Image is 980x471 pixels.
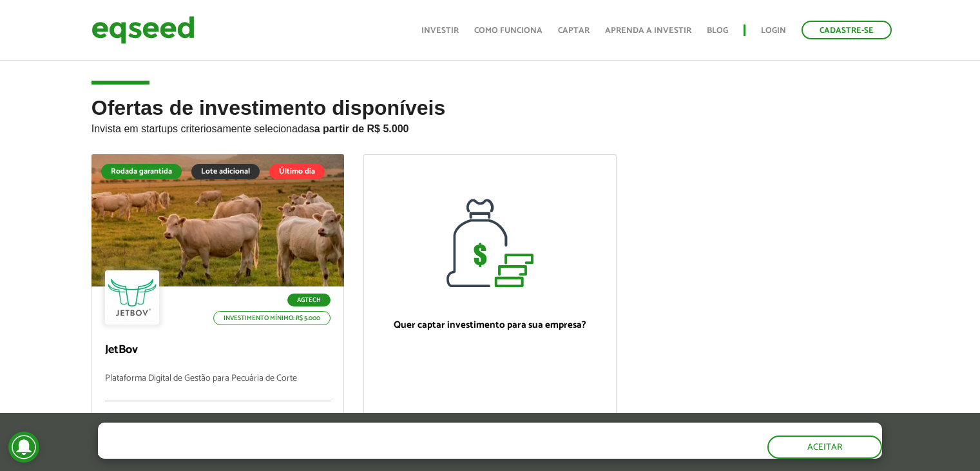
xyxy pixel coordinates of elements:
a: Captar [558,26,590,35]
div: Último dia [269,164,325,179]
p: Investimento mínimo: R$ 5.000 [213,311,331,325]
p: Quer captar investimento para sua empresa? [377,319,603,331]
a: Blog [707,26,728,35]
a: Como funciona [474,26,543,35]
a: política de privacidade e de cookies [268,447,417,458]
p: JetBov [105,343,331,357]
p: Ao clicar em "aceitar", você aceita nossa . [98,446,564,458]
a: Investir [421,26,459,35]
p: Invista em startups criteriosamente selecionadas [91,119,889,135]
h5: O site da EqSeed utiliza cookies para melhorar sua navegação. [98,423,564,443]
p: Agtech [287,294,331,306]
img: EqSeed [91,13,195,47]
a: Cadastre-se [802,21,892,39]
button: Aceitar [767,436,882,459]
h2: Ofertas de investimento disponíveis [91,97,889,154]
a: Login [761,26,786,35]
strong: a partir de R$ 5.000 [314,123,409,134]
p: Plataforma Digital de Gestão para Pecuária de Corte [105,374,331,401]
a: Aprenda a investir [605,26,691,35]
div: Lote adicional [191,164,260,179]
div: Rodada garantida [101,164,182,179]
